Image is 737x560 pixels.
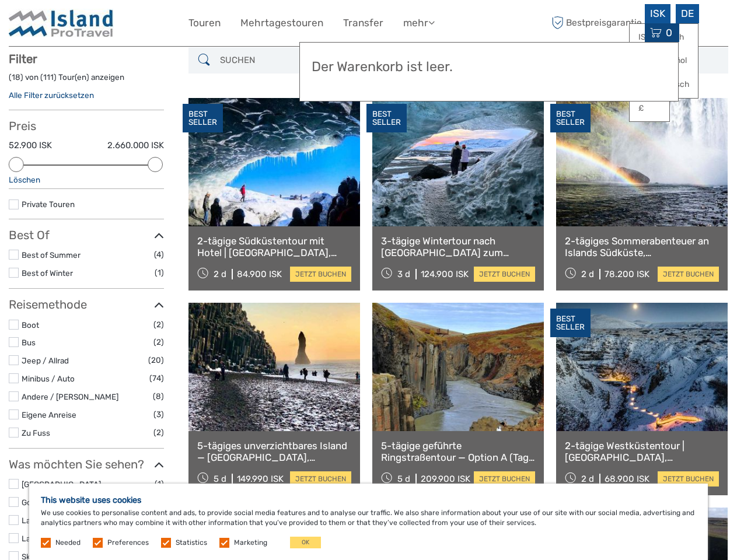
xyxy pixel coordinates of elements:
a: Boot [22,320,39,330]
a: Bus [22,338,36,347]
h5: This website uses cookies [41,495,696,505]
a: Zu Fuss [22,428,50,437]
label: 111 [43,72,54,83]
span: (2) [153,426,164,439]
a: Jeep / Allrad [22,356,69,365]
span: (8) [153,390,164,403]
div: ( ) von ( ) Tour(en) anzeigen [9,72,164,90]
a: jetzt buchen [658,267,719,282]
div: 124.900 ISK [421,269,469,279]
a: jetzt buchen [474,471,535,487]
button: Open LiveChat chat widget [134,18,148,32]
a: jetzt buchen [290,471,351,487]
span: 2 d [214,269,226,279]
span: 2 d [581,474,594,484]
div: BEST SELLER [550,104,591,133]
span: 0 [664,27,674,38]
a: 3-tägige Wintertour nach [GEOGRAPHIC_DATA] zum [GEOGRAPHIC_DATA], zur Südküste, zur Gletscherwand... [381,235,535,259]
span: (2) [153,335,164,349]
h3: Best Of [9,228,164,242]
a: Touren [188,15,221,32]
div: BEST SELLER [183,104,223,133]
a: 5-tägige geführte Ringstraßentour — Option A (Tag 5 — Golden Circle) [381,440,535,464]
button: Region / Startet von [582,51,722,70]
a: Best of Winter [22,268,73,278]
a: Golden Circle [22,498,69,507]
a: Landmannalaugar [22,534,86,543]
a: Lake Mývatn [22,516,67,525]
div: We use cookies to personalise content and ads, to provide social media features and to analyse ou... [29,484,708,560]
a: Private Touren [22,199,75,209]
h3: Der Warenkorb ist leer. [312,59,666,75]
div: 149.990 ISK [237,474,284,484]
a: [GEOGRAPHIC_DATA] [22,480,101,489]
a: 2-tägige Westküstentour | [GEOGRAPHIC_DATA], [GEOGRAPHIC_DATA] mit Canyon Baths [565,440,719,464]
a: jetzt buchen [474,267,535,282]
span: 5 d [214,474,226,484]
span: (3) [153,408,164,421]
input: SUCHEN [215,50,354,71]
span: (2) [153,318,164,331]
span: (1) [155,266,164,279]
div: 209.900 ISK [421,474,470,484]
h3: Reisemethode [9,297,164,311]
span: (74) [149,372,164,385]
div: Löschen [9,174,164,185]
span: 3 d [397,269,410,279]
label: 52.900 ISK [9,139,52,152]
h3: Preis [9,119,164,133]
a: 5-tägiges unverzichtbares Island — [GEOGRAPHIC_DATA], Südküste, [GEOGRAPHIC_DATA], [GEOGRAPHIC_DA... [197,440,351,464]
label: 2.660.000 ISK [107,139,164,152]
strong: Filter [9,52,37,66]
a: 2-tägiges Sommerabenteuer an Islands Südküste, Gletscherwandern, [GEOGRAPHIC_DATA], [GEOGRAPHIC_D... [565,235,719,259]
label: Statistics [176,538,207,548]
span: (4) [154,248,164,261]
span: 5 d [397,474,410,484]
a: Minibus / Auto [22,374,75,383]
label: Marketing [234,538,267,548]
a: 2-tägige Südküstentour mit Hotel | [GEOGRAPHIC_DATA], [GEOGRAPHIC_DATA], [GEOGRAPHIC_DATA] und Wa... [197,235,351,259]
p: We're away right now. Please check back later! [16,20,132,30]
div: BEST SELLER [366,104,407,133]
a: Best of Summer [22,250,81,260]
a: Eigene Anreise [22,410,76,419]
a: Alle Filter zurücksetzen [9,90,94,100]
div: 68.900 ISK [605,474,649,484]
a: Transfer [343,15,383,32]
label: Needed [55,538,81,548]
div: 78.200 ISK [605,269,649,279]
span: Bestpreisgarantie [549,13,642,33]
a: mehr [403,15,435,32]
h3: Was möchten Sie sehen? [9,457,164,471]
div: BEST SELLER [550,309,591,338]
a: jetzt buchen [290,267,351,282]
button: OK [290,537,321,548]
a: Andere / [PERSON_NAME] [22,392,118,401]
img: Iceland ProTravel [9,9,114,37]
label: Preferences [107,538,149,548]
a: £ [630,98,669,119]
a: ISK [630,27,669,48]
span: 2 d [581,269,594,279]
a: jetzt buchen [658,471,719,487]
span: (20) [148,353,164,367]
a: Mehrtagestouren [240,15,323,32]
div: 84.900 ISK [237,269,282,279]
span: ISK [650,8,665,19]
label: 18 [12,72,20,83]
div: DE [676,4,699,23]
span: (1) [155,477,164,491]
